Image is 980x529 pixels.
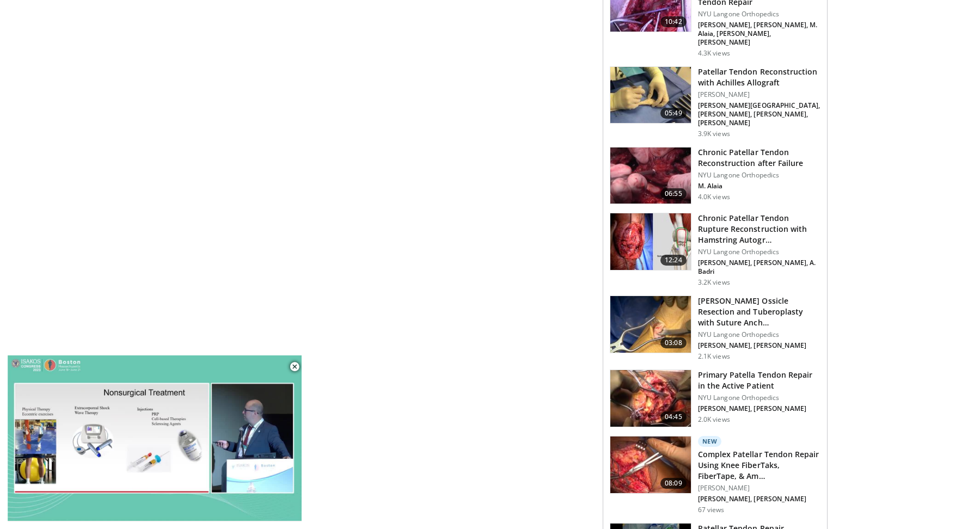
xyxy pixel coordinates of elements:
[698,147,820,169] h3: Chronic Patellar Tendon Reconstruction after Failure
[610,370,691,427] img: b709c706-e8cb-4b29-a1f3-19ad4d8f9cb1.150x105_q85_crop-smart_upscale.jpg
[610,296,691,353] img: 99feb6e7-5372-49a9-b33f-727b9346ddb4.jpg.150x105_q85_crop-smart_upscale.jpg
[660,255,687,266] span: 12:24
[698,404,820,413] p: [PERSON_NAME], [PERSON_NAME]
[610,296,820,361] a: 03:08 [PERSON_NAME] Ossicle Resection and Tuberoplasty with Suture Anch… NYU Langone Orthopedics ...
[698,259,820,276] p: [PERSON_NAME], [PERSON_NAME], A. Badri
[610,147,820,205] a: 06:55 Chronic Patellar Tendon Reconstruction after Failure NYU Langone Orthopedics M. Alaia 4.0K ...
[660,411,687,422] span: 04:45
[698,130,730,138] p: 3.9K views
[610,147,691,204] img: eolv1L8ZdYrFVOcH4xMDoxOjBzMTt2bJ.150x105_q85_crop-smart_upscale.jpg
[284,355,305,378] button: Close
[698,415,730,424] p: 2.0K views
[698,49,730,58] p: 4.3K views
[698,101,820,127] p: [PERSON_NAME][GEOGRAPHIC_DATA], [PERSON_NAME], [PERSON_NAME], [PERSON_NAME]
[698,182,820,190] p: M. Alaia
[698,10,820,19] p: NYU Langone Orthopedics
[698,330,820,339] p: NYU Langone Orthopedics
[610,66,820,138] a: 05:49 Patellar Tendon Reconstruction with Achilles Allograft [PERSON_NAME] [PERSON_NAME][GEOGRAPH...
[698,393,820,402] p: NYU Langone Orthopedics
[610,67,691,124] img: 4306f134-43dc-47d3-8fd1-c0270ffc88a5.150x105_q85_crop-smart_upscale.jpg
[698,495,820,503] p: [PERSON_NAME], [PERSON_NAME]
[660,16,687,27] span: 10:42
[660,188,687,199] span: 06:55
[698,193,730,201] p: 4.0K views
[610,436,691,493] img: e1c2b6ee-86c7-40a2-8238-438aca70f309.150x105_q85_crop-smart_upscale.jpg
[610,213,820,287] a: 12:24 Chronic Patellar Tendon Rupture Reconstruction with Hamstring Autogr… NYU Langone Orthopedi...
[698,213,820,245] h3: Chronic Patellar Tendon Rupture Reconstruction with Hamstring Autogr…
[660,478,687,489] span: 08:09
[698,436,722,447] p: New
[698,66,820,88] h3: Patellar Tendon Reconstruction with Achilles Allograft
[698,296,820,328] h3: [PERSON_NAME] Ossicle Resection and Tuberoplasty with Suture Anch…
[698,341,820,350] p: [PERSON_NAME], [PERSON_NAME]
[610,370,820,427] a: 04:45 Primary Patella Tendon Repair in the Active Patient NYU Langone Orthopedics [PERSON_NAME], ...
[698,506,725,514] p: 67 views
[698,171,820,180] p: NYU Langone Orthopedics
[698,21,820,47] p: [PERSON_NAME], [PERSON_NAME], M. Alaia, [PERSON_NAME], [PERSON_NAME]
[660,108,687,119] span: 05:49
[698,484,820,493] p: [PERSON_NAME]
[610,213,691,270] img: 42e87e3b-48cc-4b3f-a22f-6edc61131aa9.jpg.150x105_q85_crop-smart_upscale.jpg
[610,436,820,514] a: 08:09 New Complex Patellar Tendon Repair Using Knee FiberTaks, FiberTape, & Am… [PERSON_NAME] [PE...
[8,355,302,521] video-js: Video Player
[698,352,730,361] p: 2.1K views
[698,449,820,482] h3: Complex Patellar Tendon Repair Using Knee FiberTaks, FiberTape, & Am…
[698,278,730,287] p: 3.2K views
[660,337,687,348] span: 03:08
[698,370,820,391] h3: Primary Patella Tendon Repair in the Active Patient
[698,248,820,256] p: NYU Langone Orthopedics
[698,90,820,99] p: [PERSON_NAME]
